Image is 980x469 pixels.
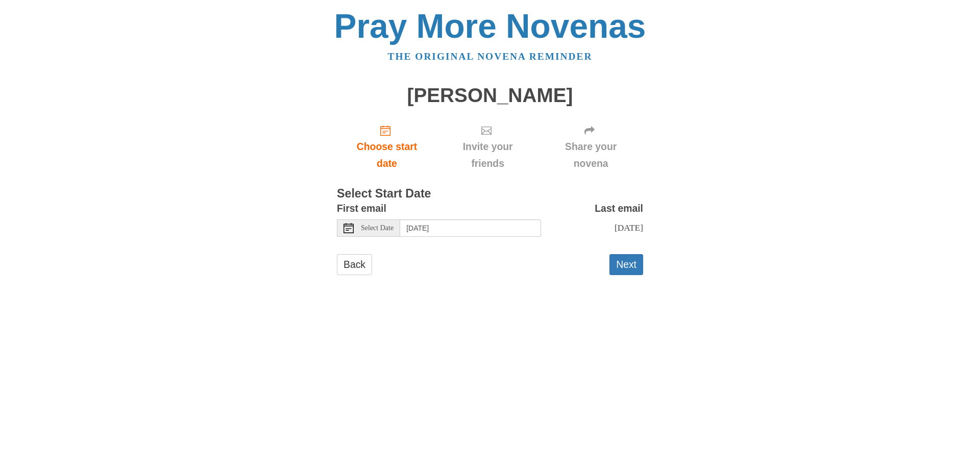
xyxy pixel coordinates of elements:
a: Back [337,254,372,275]
h3: Select Start Date [337,187,643,201]
h1: [PERSON_NAME] [337,85,643,107]
a: The original novena reminder [388,51,593,62]
span: Share your novena [549,138,633,172]
span: Select Date [361,225,394,232]
div: Click "Next" to confirm your start date first. [437,116,538,177]
span: Choose start date [347,138,427,172]
span: [DATE] [615,223,643,233]
div: Click "Next" to confirm your start date first. [538,116,643,177]
a: Choose start date [337,116,437,177]
button: Next [609,254,643,275]
label: Last email [595,200,643,217]
span: Invite your friends [447,138,528,172]
a: Pray More Novenas [334,7,646,45]
label: First email [337,200,386,217]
